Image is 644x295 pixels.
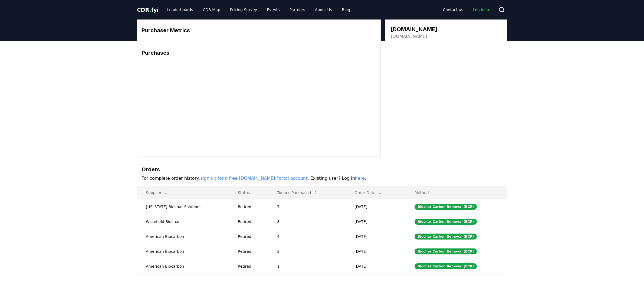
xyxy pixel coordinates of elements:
[137,6,159,14] a: CDR.fyi
[346,244,406,259] td: [DATE]
[415,234,477,240] div: Biochar Carbon Removal (BCR)
[163,5,354,15] nav: Main
[234,190,264,195] p: Status
[355,176,365,181] a: here
[268,229,346,244] td: 4
[142,187,172,198] button: Supplier
[262,5,284,15] a: Events
[142,49,376,57] h3: Purchases
[226,5,261,15] a: Pricing Survey
[163,5,198,15] a: Leaderboards
[337,5,354,15] a: Blog
[473,7,490,12] span: Log in
[439,5,494,15] nav: Main
[137,6,159,13] span: CDR fyi
[391,25,437,33] h3: [DOMAIN_NAME]
[268,199,346,214] td: 7
[415,204,477,210] div: Biochar Carbon Removal (BCR)
[137,214,229,229] td: Wakefield Biochar
[268,214,346,229] td: 8
[346,214,406,229] td: [DATE]
[391,33,427,40] a: [DOMAIN_NAME]
[238,219,264,224] div: Retired
[199,5,225,15] a: CDR Map
[469,5,494,15] a: Log in
[142,165,502,173] h3: Orders
[415,219,477,225] div: Biochar Carbon Removal (BCR)
[137,244,229,259] td: American Biocarbon
[273,187,322,198] button: Tonnes Purchased
[142,26,376,34] h3: Purchaser Metrics
[268,244,346,259] td: 3
[142,175,502,182] p: For complete order history, . Existing user? Log in .
[201,176,308,181] a: sign up for a free [DOMAIN_NAME] Portal account
[238,234,264,239] div: Retired
[415,263,477,269] div: Biochar Carbon Removal (BCR)
[238,249,264,254] div: Retired
[137,199,229,214] td: [US_STATE] Biochar Solutions
[410,190,502,195] p: Method
[149,6,151,13] span: .
[346,259,406,274] td: [DATE]
[346,229,406,244] td: [DATE]
[238,264,264,269] div: Retired
[415,248,477,254] div: Biochar Carbon Removal (BCR)
[311,5,336,15] a: About Us
[137,229,229,244] td: American Biocarbon
[268,259,346,274] td: 1
[439,5,468,15] a: Contact us
[285,5,310,15] a: Partners
[238,204,264,209] div: Retired
[137,259,229,274] td: American Biocarbon
[350,187,386,198] button: Order Date
[346,199,406,214] td: [DATE]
